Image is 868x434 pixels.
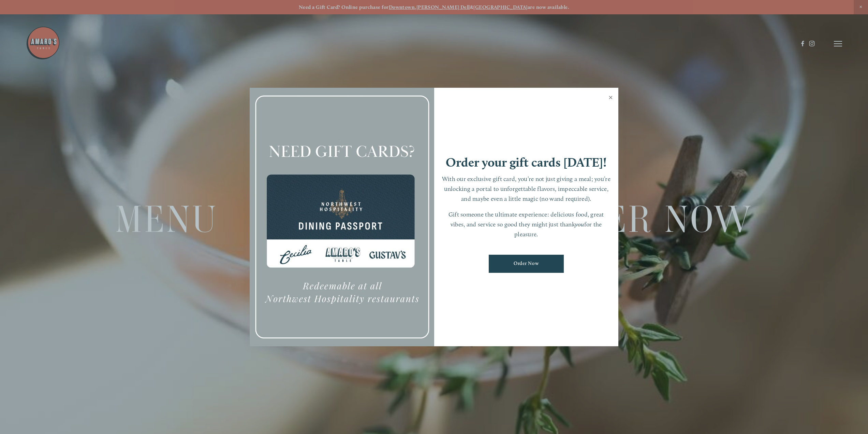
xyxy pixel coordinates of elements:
p: Gift someone the ultimate experience: delicious food, great vibes, and service so good they might... [441,210,612,239]
em: you [575,221,584,228]
a: Order Now [489,255,564,273]
p: With our exclusive gift card, you’re not just giving a meal; you’re unlocking a portal to unforge... [441,174,612,204]
h1: Order your gift cards [DATE]! [446,156,607,169]
a: Close [604,89,617,108]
